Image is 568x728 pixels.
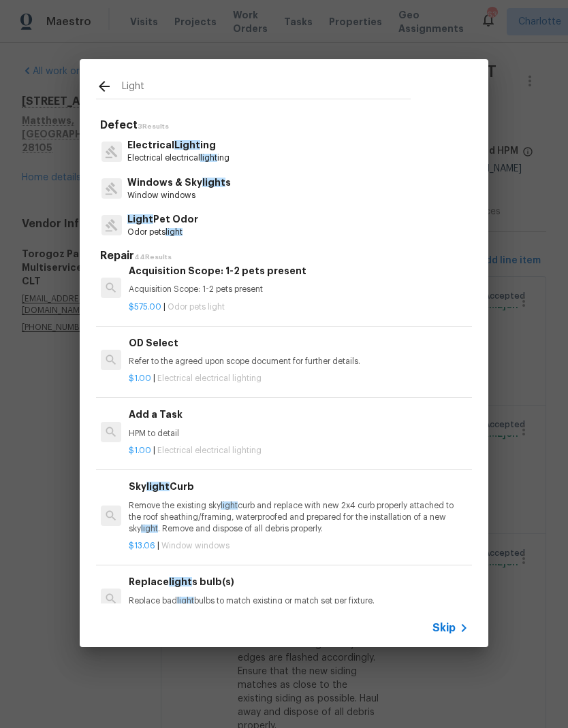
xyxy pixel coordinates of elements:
h6: Sky Curb [129,479,467,494]
span: $575.00 [129,303,161,311]
p: Refer to the agreed upon scope document for further details. [129,356,467,367]
p: | [129,373,467,384]
span: $1.00 [129,374,151,382]
span: light [200,154,217,162]
span: light [165,228,183,236]
span: Light [127,214,153,224]
h6: Add a Task [129,407,467,422]
p: Odor pets [127,227,198,238]
span: 44 Results [134,254,172,261]
p: | [129,301,467,313]
span: Light [174,140,200,150]
input: Search issues or repairs [122,78,411,99]
span: Window windows [161,542,230,550]
span: $1.00 [129,446,151,454]
p: | [129,540,467,552]
p: Window windows [127,190,231,201]
span: light [177,597,194,605]
p: Pet Odor [127,212,198,227]
span: light [169,577,192,586]
p: Electrical ing [127,138,230,152]
h5: Defect [100,118,472,133]
p: | [129,445,467,457]
span: light [141,525,158,533]
p: HPM to detail [129,428,467,440]
span: light [146,482,170,491]
span: light [202,178,225,187]
p: Electrical electrical ing [127,152,230,164]
h6: Acquisition Scope: 1-2 pets present [129,263,467,278]
p: Acquisition Scope: 1-2 pets present [129,284,467,295]
span: light [221,501,238,510]
span: Skip [432,621,456,635]
p: Windows & Sky s [127,176,231,190]
span: Odor pets light [168,303,225,311]
p: Replace bad bulbs to match existing or match set per fixture. [129,595,467,607]
span: Electrical electrical lighting [157,446,262,454]
span: 3 Results [138,123,169,130]
h6: Replace s bulb(s) [129,574,467,589]
span: Electrical electrical lighting [157,374,262,382]
h5: Repair [100,249,472,263]
p: Remove the existing sky curb and replace with new 2x4 curb properly attached to the roof sheathin... [129,500,467,535]
span: $13.06 [129,542,155,550]
h6: OD Select [129,335,467,350]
